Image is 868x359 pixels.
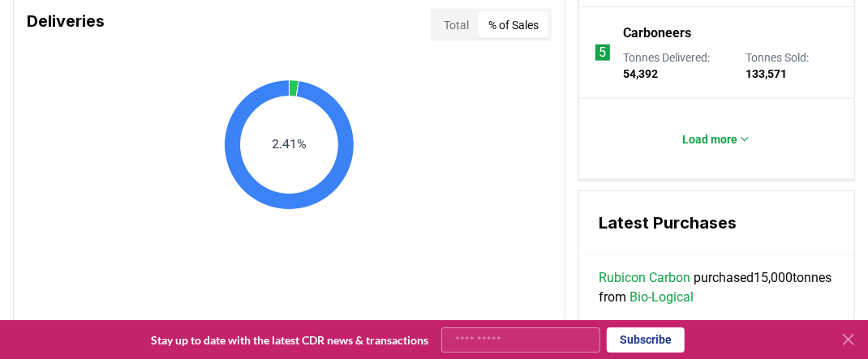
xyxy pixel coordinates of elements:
span: 133,571 [746,67,787,80]
h3: Deliveries [27,9,105,41]
button: % of Sales [479,12,548,38]
text: 2.41% [272,136,307,152]
a: Carboneers [623,24,691,43]
p: 5 [599,43,607,62]
span: purchased 0 tonnes from [599,317,835,356]
p: Load more [683,131,738,147]
a: Rubicon Carbon [599,268,690,288]
span: purchased 15,000 tonnes from [599,268,835,307]
p: Tonnes Delivered : [623,49,730,82]
button: Load more [670,123,764,156]
a: Not Disclosed [599,317,678,336]
h3: Latest Purchases [599,211,835,235]
button: Total [434,12,479,38]
a: Bio-Logical [630,288,694,307]
p: Tonnes Sold : [746,49,838,82]
span: 54,392 [623,67,658,80]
